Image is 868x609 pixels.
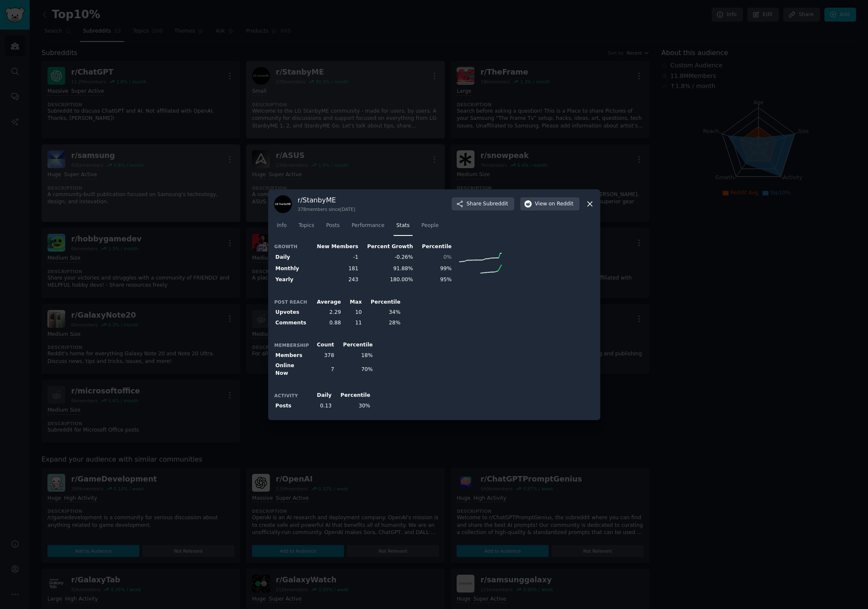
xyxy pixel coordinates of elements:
td: 28% [363,318,402,328]
button: ShareSubreddit [452,197,514,211]
td: 11 [342,318,363,328]
h3: Membership [275,342,309,348]
span: Share [466,200,508,208]
th: Percentile [363,297,402,307]
th: Percent Growth [360,241,414,252]
th: Average [310,297,343,307]
th: Posts [274,401,310,411]
td: 181 [310,263,360,275]
a: Topics [296,219,317,236]
td: 378 [310,350,336,361]
td: 70% [336,361,374,379]
th: Percentile [333,390,372,401]
th: Yearly [274,275,310,285]
th: Max [342,297,363,307]
span: Stats [397,222,410,230]
td: -1 [310,252,360,263]
th: Online Now [274,361,310,379]
td: 2.29 [310,307,343,318]
img: StanbyME [274,195,292,213]
a: Stats [394,219,413,236]
td: -0.26% [360,252,414,263]
th: Daily [310,390,333,401]
td: 34% [363,307,402,318]
span: Info [277,222,287,230]
h3: Activity [275,393,309,399]
span: View [535,200,574,208]
button: Viewon Reddit [520,197,580,211]
a: Posts [323,219,343,236]
th: Count [310,340,336,351]
span: Posts [326,222,340,230]
td: 0.13 [310,401,333,411]
h3: Growth [275,244,309,249]
th: Percentile [414,241,453,252]
th: Upvotes [274,307,310,318]
th: Members [274,350,310,361]
span: Subreddit [483,200,508,208]
td: 99% [414,263,453,275]
a: Performance [349,219,388,236]
th: Daily [274,252,310,263]
td: 0% [414,252,453,263]
td: 95% [414,275,453,285]
h3: r/ StanbyME [298,196,355,205]
td: 7 [310,361,336,379]
td: 91.88% [360,263,414,275]
td: 10 [342,307,363,318]
th: Monthly [274,263,310,275]
td: 18% [336,350,374,361]
th: Percentile [336,340,374,351]
h3: Post Reach [275,299,309,305]
th: Comments [274,318,310,328]
td: 0.88 [310,318,343,328]
div: 378 members since [DATE] [298,206,355,212]
td: 30% [333,401,372,411]
span: Topics [299,222,314,230]
a: Info [274,219,290,236]
span: on Reddit [549,200,573,208]
span: People [422,222,439,230]
td: 180.00% [360,275,414,285]
a: People [419,219,442,236]
td: 243 [310,275,360,285]
span: Performance [352,222,385,230]
th: New Members [310,241,360,252]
